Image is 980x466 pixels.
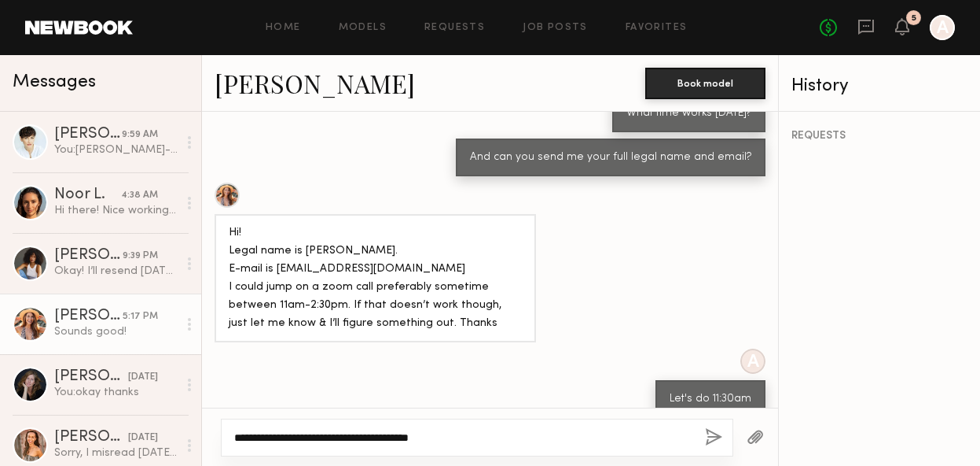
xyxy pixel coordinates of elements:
div: Noor L. [54,187,121,203]
div: [PERSON_NAME] [54,309,123,324]
button: Book model [645,68,765,99]
div: Sounds good! [54,324,178,339]
div: Hi! Legal name is [PERSON_NAME]. E-mail is [EMAIL_ADDRESS][DOMAIN_NAME] I could jump on a zoom ca... [229,224,522,333]
a: Book model [645,76,765,89]
div: [DATE] [128,431,158,446]
div: [PERSON_NAME] [54,127,122,142]
div: REQUESTS [791,131,967,142]
div: 9:39 PM [123,249,158,264]
div: [DATE] [128,370,158,385]
div: What time works [DATE]? [626,105,751,123]
div: History [791,77,967,95]
a: Models [339,23,387,33]
a: Requests [424,23,485,33]
div: And can you send me your full legal name and email? [470,149,751,167]
div: 9:59 AM [122,128,158,142]
div: Okay! I’ll resend [DATE]. Thanks! [54,264,178,279]
a: Job Posts [523,23,588,33]
div: You: [PERSON_NAME]- can you do noon instead [DATE]? [54,142,178,157]
a: A [930,15,955,40]
div: 5:17 PM [123,309,158,324]
a: Favorites [626,23,688,33]
div: Sorry, I misread [DATE] for [DATE]. Never mind, I confirmed 😊. Thank you. [54,446,178,460]
a: Home [266,23,301,33]
div: [PERSON_NAME] [54,248,123,264]
div: 5 [912,14,916,23]
span: Messages [13,73,96,91]
div: Let's do 11:30am [670,390,751,409]
div: [PERSON_NAME] [54,430,128,446]
a: [PERSON_NAME] [215,66,415,100]
div: 4:38 AM [121,188,158,203]
div: You: okay thanks [54,385,178,400]
div: Hi there! Nice working with you as well. It’s not giving me an option to edit it in the app - wou... [54,203,178,218]
div: [PERSON_NAME] [54,369,128,385]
